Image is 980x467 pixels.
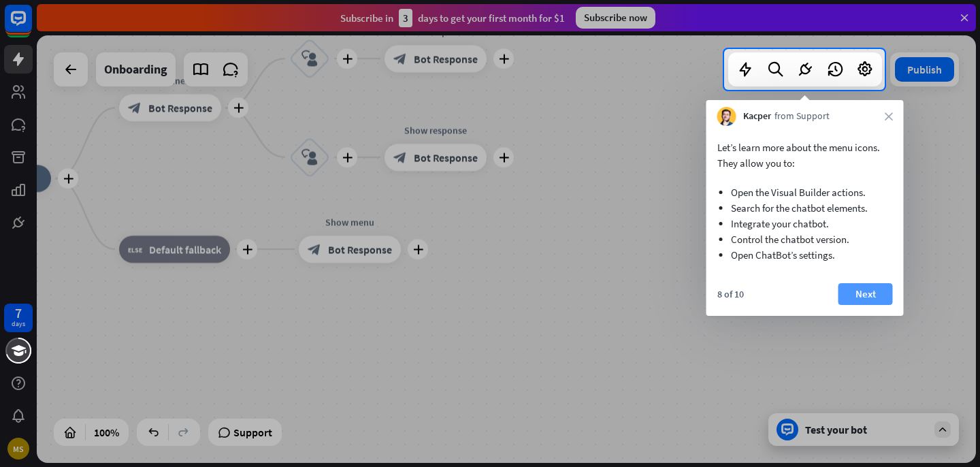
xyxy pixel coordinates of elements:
[731,247,879,263] li: Open ChatBot’s settings.
[838,283,893,305] button: Next
[774,110,830,123] span: from Support
[731,216,879,231] li: Integrate your chatbot.
[731,231,879,247] li: Control the chatbot version.
[731,184,879,200] li: Open the Visual Builder actions.
[743,110,771,123] span: Kacper
[731,200,879,216] li: Search for the chatbot elements.
[11,5,52,46] button: Open LiveChat chat widget
[717,288,744,300] div: 8 of 10
[717,140,893,171] p: Let’s learn more about the menu icons. They allow you to:
[885,112,893,120] i: close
